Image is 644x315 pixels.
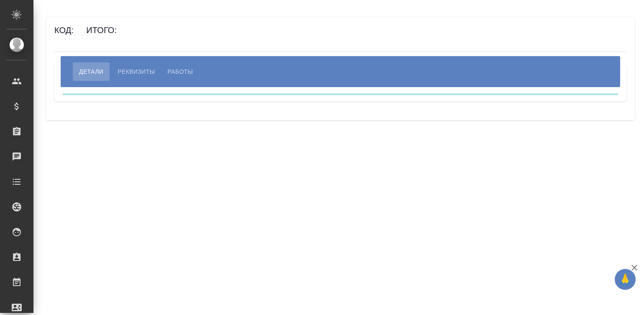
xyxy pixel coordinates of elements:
h6: Код: [54,26,78,35]
span: Детали [79,67,103,77]
span: Реквизиты [118,67,155,77]
h6: Итого: [86,26,121,35]
button: 🙏 [615,269,636,290]
span: Работы [168,67,193,77]
span: 🙏 [618,271,632,288]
